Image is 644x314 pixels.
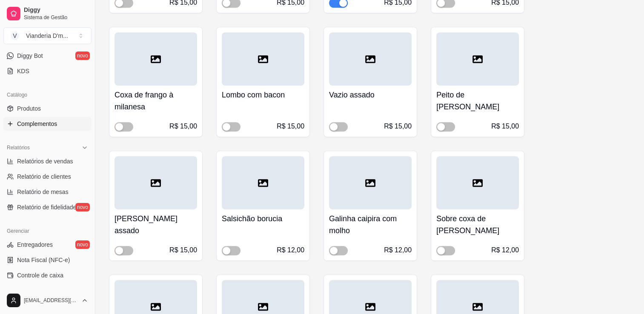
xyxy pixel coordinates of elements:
[17,51,43,60] span: Diggy Bot
[436,89,519,113] h4: Peito de [PERSON_NAME]
[3,3,92,24] a: DiggySistema de Gestão
[17,240,53,249] span: Entregadores
[114,89,197,113] h4: Coxa de frango à milanesa
[17,172,71,181] span: Relatório de clientes
[17,203,76,211] span: Relatório de fidelidade
[222,213,304,225] h4: Salsichão borucia
[114,213,197,237] h4: [PERSON_NAME] assado
[222,89,304,101] h4: Lombo com bacon
[7,144,30,151] span: Relatórios
[3,49,92,63] a: Diggy Botnovo
[3,170,92,183] a: Relatório de clientes
[384,245,412,255] div: R$ 12,00
[17,67,29,75] span: KDS
[384,121,412,131] div: R$ 15,00
[24,6,88,14] span: Diggy
[329,89,412,101] h4: Vazio assado
[17,104,41,113] span: Produtos
[17,286,63,295] span: Controle de fiado
[3,224,92,238] div: Gerenciar
[3,154,92,168] a: Relatórios de vendas
[17,120,57,128] span: Complementos
[277,121,304,131] div: R$ 15,00
[11,31,19,40] span: V
[17,271,63,280] span: Controle de caixa
[169,245,197,255] div: R$ 15,00
[3,268,92,282] a: Controle de caixa
[3,102,92,115] a: Produtos
[491,121,519,131] div: R$ 15,00
[491,245,519,255] div: R$ 12,00
[169,121,197,131] div: R$ 15,00
[3,290,92,311] button: [EMAIL_ADDRESS][DOMAIN_NAME]
[3,238,92,251] a: Entregadoresnovo
[24,14,88,21] span: Sistema de Gestão
[329,213,412,237] h4: Galinha caipira com molho
[3,117,92,131] a: Complementos
[24,297,78,304] span: [EMAIL_ADDRESS][DOMAIN_NAME]
[17,256,70,264] span: Nota Fiscal (NFC-e)
[17,188,69,196] span: Relatório de mesas
[3,27,92,44] button: Select a team
[3,185,92,199] a: Relatório de mesas
[3,253,92,267] a: Nota Fiscal (NFC-e)
[436,213,519,237] h4: Sobre coxa de [PERSON_NAME]
[277,245,304,255] div: R$ 12,00
[26,31,68,40] div: Vianderia D'm ...
[3,284,92,297] a: Controle de fiado
[3,88,92,102] div: Catálogo
[3,64,92,78] a: KDS
[3,200,92,214] a: Relatório de fidelidadenovo
[17,157,73,166] span: Relatórios de vendas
